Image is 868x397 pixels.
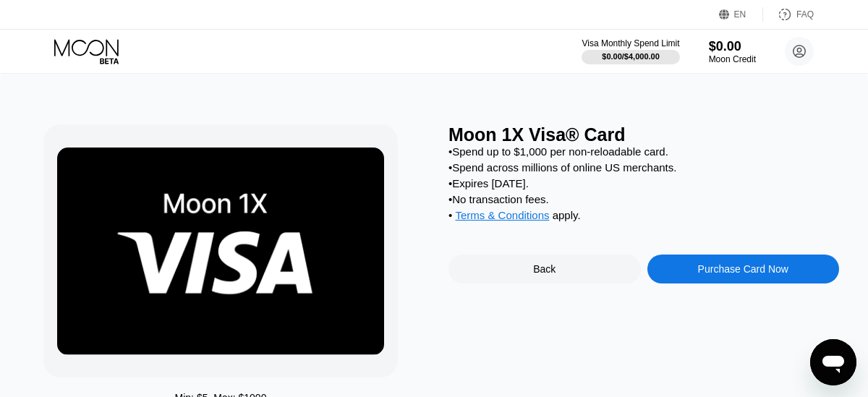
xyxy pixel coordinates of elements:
span: Terms & Conditions [455,209,549,221]
div: Moon 1X Visa® Card [448,124,839,145]
div: $0.00 [709,39,756,54]
div: • No transaction fees. [448,193,839,205]
div: FAQ [796,9,814,20]
div: • Expires [DATE]. [448,177,839,189]
div: Terms & Conditions [455,209,549,225]
div: Purchase Card Now [647,255,840,283]
div: FAQ [763,7,814,22]
div: Purchase Card Now [698,263,788,275]
iframe: Button to launch messaging window [810,339,856,385]
div: • apply . [448,209,839,225]
div: • Spend up to $1,000 per non-reloadable card. [448,145,839,158]
div: Visa Monthly Spend Limit [582,38,679,48]
div: Visa Monthly Spend Limit$0.00/$4,000.00 [582,38,679,64]
div: • Spend across millions of online US merchants. [448,161,839,174]
div: EN [734,9,746,20]
div: Back [533,263,556,275]
div: $0.00Moon Credit [709,39,756,64]
div: EN [719,7,763,22]
div: $0.00 / $4,000.00 [602,52,660,61]
div: Moon Credit [709,54,756,64]
div: Back [448,255,641,283]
